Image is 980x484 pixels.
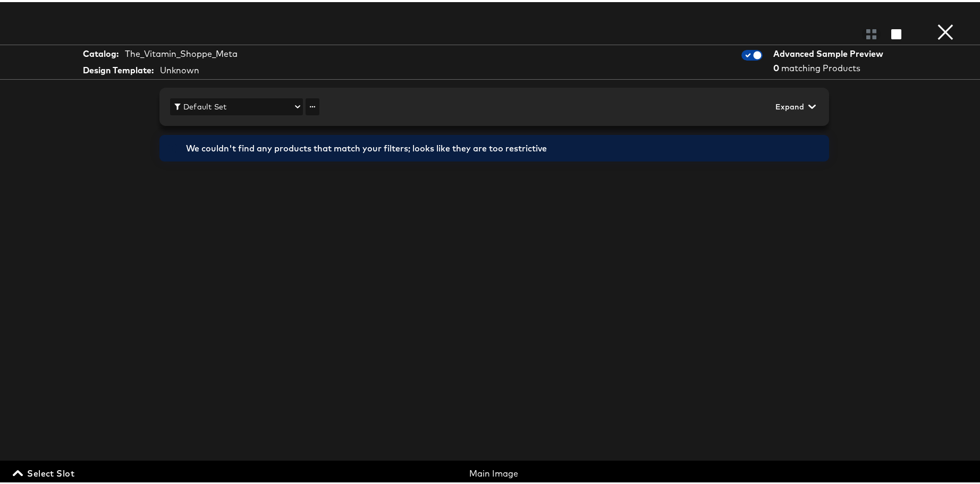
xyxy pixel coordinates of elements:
strong: Design Template: [83,62,154,74]
div: Advanced Sample Preview [773,46,887,58]
button: Default Set [170,96,303,113]
button: Expand [771,98,818,112]
div: Default Set [174,98,227,112]
strong: 0 [773,61,779,71]
div: Main Image [335,465,652,478]
div: The_Vitamin_Shoppe_Meta [125,46,238,58]
span: We couldn't find any products that match your filters; looks like they are too restrictive [186,141,547,151]
span: Expand [775,98,814,112]
button: Select Slot [11,464,79,479]
span: Select Slot [15,464,74,479]
div: matching Products [773,60,887,72]
div: Unknown [160,62,199,74]
strong: Catalog: [83,46,119,58]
